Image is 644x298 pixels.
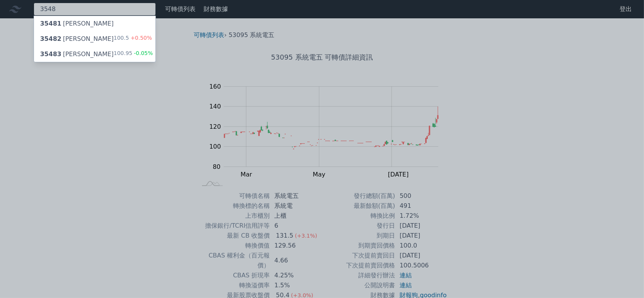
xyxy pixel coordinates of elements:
[40,19,114,28] div: [PERSON_NAME]
[34,16,155,31] a: 35481[PERSON_NAME]
[114,50,153,59] div: 100.95
[606,261,644,298] iframe: Chat Widget
[129,35,152,41] span: +0.50%
[40,35,61,42] span: 35482
[40,34,114,44] div: [PERSON_NAME]
[40,50,114,59] div: [PERSON_NAME]
[34,31,155,47] a: 35482[PERSON_NAME] 100.5+0.50%
[34,47,155,62] a: 35483[PERSON_NAME] 100.95-0.05%
[40,50,61,58] span: 35483
[606,261,644,298] div: 聊天小工具
[40,20,61,27] span: 35481
[114,34,152,44] div: 100.5
[133,50,153,56] span: -0.05%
